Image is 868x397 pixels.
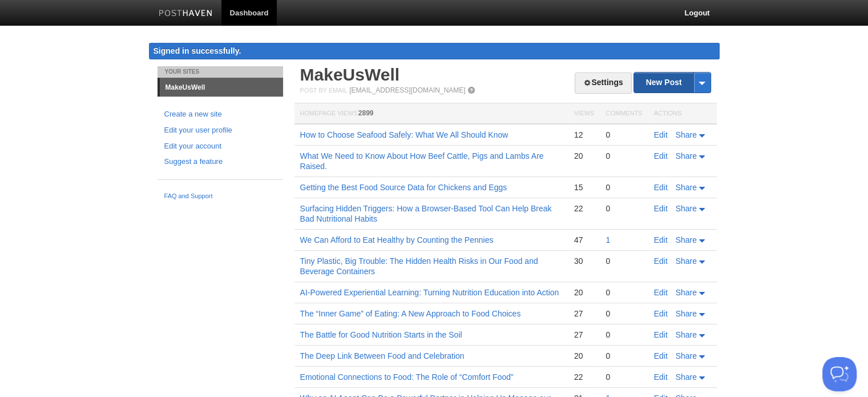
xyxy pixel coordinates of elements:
a: AI-Powered Experiential Learning: Turning Nutrition Education into Action [300,288,559,297]
a: Edit [654,130,668,139]
div: 47 [574,235,594,245]
a: Edit [654,351,668,360]
a: The Battle for Good Nutrition Starts in the Soil [300,330,462,339]
a: Edit [654,288,668,297]
a: How to Choose Seafood Safely: What We All Should Know [300,130,508,139]
th: Views [568,103,600,125]
a: Edit [654,309,668,318]
a: Edit [654,183,668,192]
a: We Can Afford to Eat Healthy by Counting the Pennies [300,235,494,244]
a: What We Need to Know About How Beef Cattle, Pigs and Lambs Are Raised. [300,151,544,171]
div: 0 [605,151,642,161]
img: Posthaven-bar [159,10,213,18]
div: 20 [574,287,594,298]
div: 20 [574,351,594,361]
div: 0 [605,351,642,361]
span: Share [676,330,697,339]
a: The Deep Link Between Food and Celebration [300,351,465,360]
div: 0 [605,256,642,266]
span: Share [676,351,697,360]
div: 0 [605,287,642,298]
a: Emotional Connections to Food: The Role of “Comfort Food” [300,372,514,382]
a: Edit [654,256,668,266]
div: 22 [574,203,594,214]
span: Share [676,288,697,297]
div: 0 [605,182,642,193]
a: Edit your account [164,141,276,153]
a: Suggest a feature [164,156,276,168]
th: Actions [648,103,717,125]
span: Share [676,372,697,382]
div: 27 [574,330,594,340]
a: 1 [605,235,610,244]
th: Homepage Views [294,103,568,125]
span: Post by Email [300,87,348,94]
div: 30 [574,256,594,266]
a: Tiny Plastic, Big Trouble: The Hidden Health Risks in Our Food and Beverage Containers [300,256,538,276]
div: 12 [574,130,594,140]
span: Share [676,256,697,266]
div: 0 [605,330,642,340]
div: 0 [605,203,642,214]
span: Share [676,151,697,161]
span: Share [676,130,697,139]
a: Create a new site [164,109,276,121]
a: Edit [654,151,668,161]
a: New Post [634,73,710,93]
div: 15 [574,182,594,193]
a: MakeUsWell [160,78,283,97]
a: Edit [654,204,668,213]
div: 20 [574,151,594,161]
a: MakeUsWell [300,65,400,84]
div: 27 [574,308,594,319]
a: FAQ and Support [164,191,276,202]
span: Share [676,235,697,244]
a: Surfacing Hidden Triggers: How a Browser-Based Tool Can Help Break Bad Nutritional Habits [300,204,552,223]
span: Share [676,204,697,213]
a: Edit your user profile [164,125,276,137]
a: Settings [575,73,631,94]
a: The “Inner Game” of Eating: A New Approach to Food Choices [300,309,521,318]
span: Share [676,183,697,192]
a: Edit [654,330,668,339]
iframe: Help Scout Beacon - Open [822,357,857,391]
th: Comments [600,103,648,125]
div: Signed in successfully. [149,43,720,59]
a: Edit [654,372,668,382]
a: Edit [654,235,668,244]
a: Getting the Best Food Source Data for Chickens and Eggs [300,183,507,192]
div: 22 [574,372,594,382]
span: 2899 [358,109,374,117]
a: [EMAIL_ADDRESS][DOMAIN_NAME] [349,86,465,94]
div: 0 [605,372,642,382]
div: 0 [605,308,642,319]
span: Share [676,309,697,318]
div: 0 [605,130,642,140]
li: Your Sites [158,66,283,78]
